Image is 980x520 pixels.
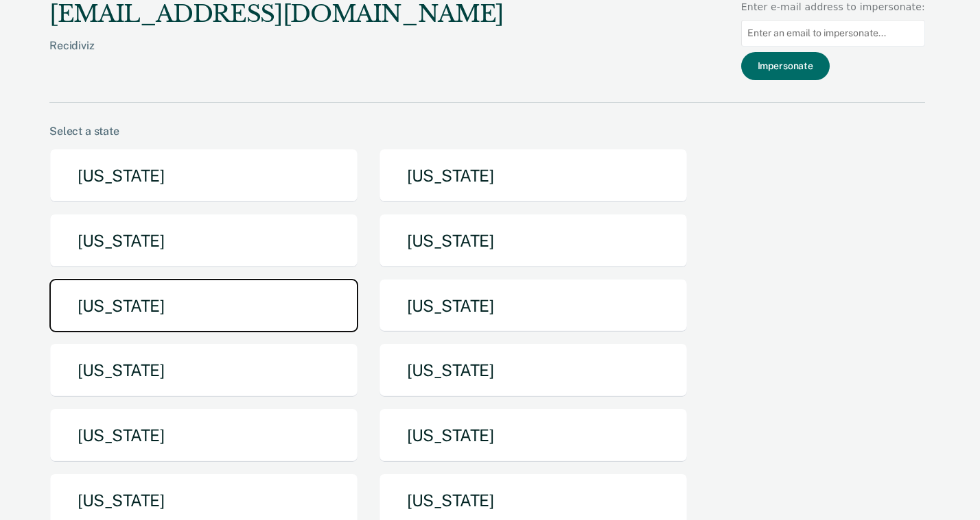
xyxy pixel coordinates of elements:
[49,408,358,462] button: [US_STATE]
[183,462,230,471] span: Messages
[49,279,358,333] button: [US_STATE]
[28,173,229,187] div: Send us a message
[379,279,688,333] button: [US_STATE]
[379,214,688,268] button: [US_STATE]
[49,149,358,203] button: [US_STATE]
[236,22,261,47] div: Close
[14,161,261,199] div: Send us a message
[49,125,925,138] div: Select a state
[27,97,247,121] p: Hi Fy 👋
[161,22,188,49] img: Profile image for Naomi
[741,52,830,80] button: Impersonate
[49,39,504,74] div: Recidiviz
[741,20,925,47] input: Enter an email to impersonate...
[53,462,84,471] span: Home
[27,121,247,144] p: How can we help?
[379,343,688,397] button: [US_STATE]
[187,22,214,49] div: Profile image for Krysty
[135,22,162,49] img: Profile image for Kim
[379,408,688,462] button: [US_STATE]
[49,214,358,268] button: [US_STATE]
[49,343,358,397] button: [US_STATE]
[379,149,688,203] button: [US_STATE]
[137,428,275,482] button: Messages
[27,26,103,48] img: logo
